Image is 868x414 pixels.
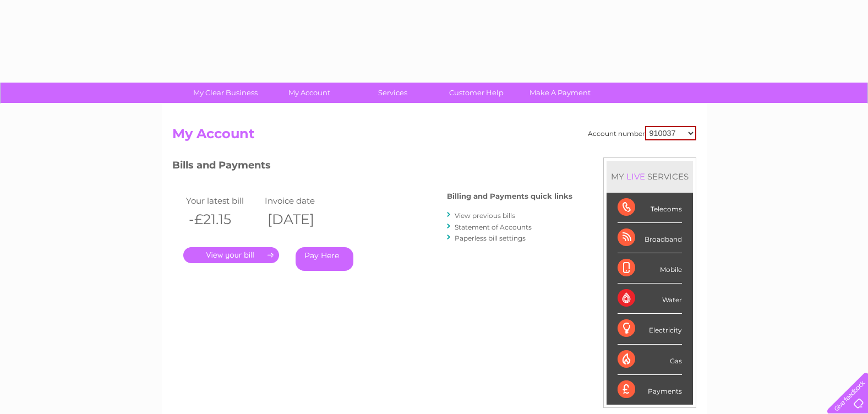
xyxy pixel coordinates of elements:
[618,253,682,284] div: Mobile
[455,234,526,242] a: Paperless bill settings
[431,83,522,103] a: Customer Help
[172,157,572,177] h3: Bills and Payments
[515,83,605,103] a: Make A Payment
[618,193,682,223] div: Telecoms
[183,247,279,263] a: .
[618,314,682,344] div: Electricity
[618,223,682,253] div: Broadband
[183,193,263,208] td: Your latest bill
[262,193,341,208] td: Invoice date
[618,345,682,375] div: Gas
[447,192,572,200] h4: Billing and Payments quick links
[172,126,696,147] h2: My Account
[618,284,682,314] div: Water
[607,161,693,192] div: MY SERVICES
[588,126,696,140] div: Account number
[455,211,515,220] a: View previous bills
[180,83,271,103] a: My Clear Business
[618,375,682,405] div: Payments
[183,208,263,231] th: -£21.15
[262,208,341,231] th: [DATE]
[455,223,532,231] a: Statement of Accounts
[264,83,354,103] a: My Account
[296,247,353,271] a: Pay Here
[347,83,438,103] a: Services
[624,171,647,182] div: LIVE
